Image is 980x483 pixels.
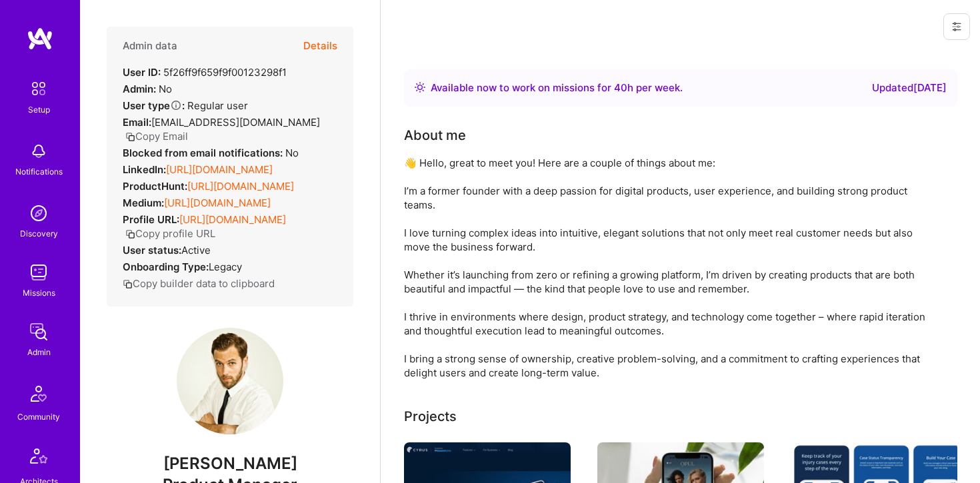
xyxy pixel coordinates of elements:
[123,146,299,160] div: No
[872,80,947,96] div: Updated [DATE]
[27,345,51,359] div: Admin
[20,227,58,241] div: Discovery
[123,260,209,273] strong: Onboarding Type:
[164,197,271,209] a: [URL][DOMAIN_NAME]
[125,129,188,143] button: Copy Email
[123,116,151,129] strong: Email:
[123,163,166,176] strong: LinkedIn:
[123,213,179,226] strong: Profile URL:
[431,80,683,96] div: Available now to work on missions for h per week .
[404,406,457,426] div: Projects
[303,27,337,65] button: Details
[209,260,242,273] span: legacy
[123,99,248,113] div: Regular user
[15,165,63,179] div: Notifications
[125,227,215,241] button: Copy profile URL
[404,125,466,145] div: About me
[23,378,55,410] img: Community
[123,99,185,112] strong: User type :
[123,83,156,95] strong: Admin:
[123,180,187,193] strong: ProductHunt:
[166,163,273,176] a: [URL][DOMAIN_NAME]
[123,276,275,290] button: Copy builder data to clipboard
[123,82,172,96] div: No
[123,147,285,159] strong: Blocked from email notifications:
[25,259,52,286] img: teamwork
[123,244,181,256] strong: User status:
[107,454,353,474] span: [PERSON_NAME]
[25,318,52,345] img: admin teamwork
[23,286,55,300] div: Missions
[123,65,287,79] div: 5f26ff9f659f9f00123298f1
[17,410,60,424] div: Community
[151,116,320,129] span: [EMAIL_ADDRESS][DOMAIN_NAME]
[404,156,937,380] div: 👋 Hello, great to meet you! Here are a couple of things about me: I’m a former founder with a dee...
[27,27,53,51] img: logo
[25,200,52,227] img: discovery
[170,99,182,111] i: Help
[23,442,55,474] img: Architects
[187,180,294,193] a: [URL][DOMAIN_NAME]
[181,244,211,256] span: Active
[415,82,425,93] img: Availability
[25,75,53,103] img: setup
[179,213,286,226] a: [URL][DOMAIN_NAME]
[123,279,133,289] i: icon Copy
[25,138,52,165] img: bell
[123,66,161,79] strong: User ID:
[177,328,283,434] img: User Avatar
[125,132,135,142] i: icon Copy
[123,197,164,209] strong: Medium:
[125,229,135,239] i: icon Copy
[28,103,50,117] div: Setup
[614,81,627,94] span: 40
[123,40,177,52] h4: Admin data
